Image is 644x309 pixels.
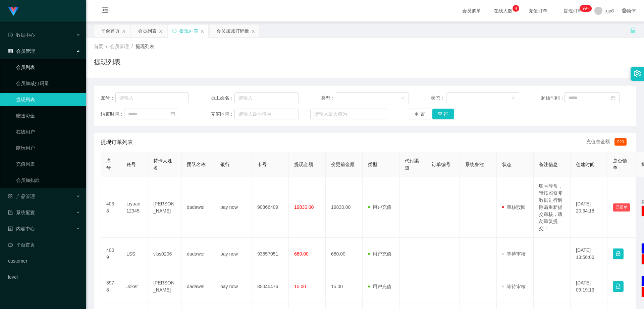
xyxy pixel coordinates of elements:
[138,25,157,37] div: 会员列表
[326,270,363,303] td: 15.00
[465,162,484,167] span: 系统备注
[630,27,636,33] i: 图标: unlock
[511,96,515,101] i: 图标: down
[326,177,363,238] td: 19830.00
[611,95,615,100] i: 图标: calendar
[257,162,267,167] span: 卡号
[8,238,80,252] a: 图标: dashboard平台首页
[432,162,450,167] span: 订单编号
[234,109,299,119] input: 请输入最小值为
[16,125,80,139] a: 在线用户
[368,284,391,289] span: 用户充值
[368,204,391,210] span: 用户充值
[215,270,252,303] td: pay now
[515,5,517,12] p: 4
[181,238,215,270] td: dadawei
[148,238,181,270] td: vlss0206
[8,194,35,199] span: 产品管理
[122,29,126,33] i: 图标: close
[431,94,446,102] span: 状态：
[409,109,430,119] button: 重 置
[94,57,121,67] h1: 提现列表
[613,281,624,292] button: 图标: lock
[326,238,363,270] td: 680.00
[8,270,80,284] a: level
[16,173,80,187] a: 会员加扣款
[215,238,252,270] td: pay now
[576,162,595,167] span: 创建时间
[294,204,314,210] span: 19830.00
[159,29,163,33] i: 图标: close
[8,7,19,16] img: logo.9652507e.png
[8,33,13,37] i: 图标: check-circle-o
[560,8,586,13] span: 提现订单
[586,138,629,146] div: 充值总金额：
[181,177,215,238] td: dadawei
[94,44,103,49] span: 首页
[16,61,80,74] a: 会员列表
[187,162,206,167] span: 团队名称
[368,251,391,257] span: 用户充值
[220,162,230,167] span: 银行
[539,162,558,167] span: 备注信息
[131,44,133,49] span: /
[502,251,526,257] span: 等待审核
[252,270,289,303] td: 85045476
[294,251,309,257] span: 680.00
[216,25,249,37] div: 会员加减打码量
[16,109,80,122] a: 赠送彩金
[101,94,115,102] span: 账号：
[310,109,387,119] input: 请输入最大值为
[294,162,313,167] span: 提现金额
[16,93,80,106] a: 提现列表
[502,162,512,167] span: 状态
[8,254,80,268] a: customer
[148,177,181,238] td: [PERSON_NAME]
[299,111,310,118] span: ~
[153,158,172,170] span: 持卡人姓名
[16,77,80,90] a: 会员加减打码量
[179,25,198,37] div: 提现列表
[211,111,234,118] span: 充值区间：
[148,270,181,303] td: [PERSON_NAME]
[106,44,107,49] span: /
[321,94,336,102] span: 类型：
[541,94,565,102] span: 起始时间：
[121,238,148,270] td: LSS
[251,29,255,33] i: 图标: close
[8,226,13,231] i: 图标: profile
[101,111,124,118] span: 结束时间：
[8,210,13,215] i: 图标: form
[181,270,215,303] td: dadawei
[101,25,120,37] div: 平台首页
[490,8,516,13] span: 在线人数
[252,177,289,238] td: 90866409
[502,284,526,289] span: 等待审核
[8,49,13,53] i: 图标: table
[110,44,129,49] span: 会员管理
[215,177,252,238] td: pay now
[252,238,289,270] td: 93657051
[571,238,607,270] td: [DATE] 13:56:06
[502,204,526,210] span: 审核驳回
[8,210,35,215] span: 系统配置
[432,109,454,119] button: 查 询
[525,8,551,13] span: 充值订单
[368,162,377,167] span: 类型
[622,8,627,13] i: 图标: global
[126,162,136,167] span: 账号
[16,157,80,171] a: 充值列表
[94,0,117,22] i: 图标: menu-fold
[571,177,607,238] td: [DATE] 20:34:18
[580,5,592,12] sup: 260
[121,270,148,303] td: Joker
[614,138,627,146] span: 920
[8,194,13,199] i: 图标: appstore-o
[8,48,35,54] span: 会员管理
[401,96,405,101] i: 图标: down
[405,158,419,170] span: 代付渠道
[115,92,189,103] input: 请输入
[8,32,35,38] span: 数据中心
[634,70,641,77] i: 图标: setting
[234,92,299,103] input: 请输入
